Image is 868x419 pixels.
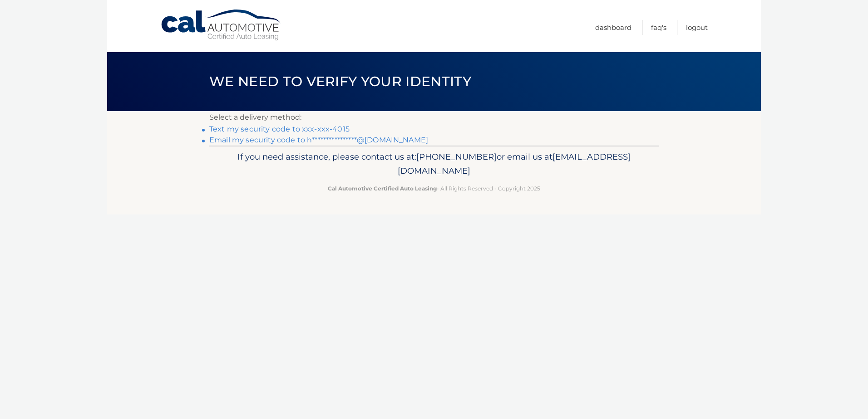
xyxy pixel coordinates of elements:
a: FAQ's [651,20,666,35]
p: If you need assistance, please contact us at: or email us at [215,150,653,179]
span: [PHONE_NUMBER] [416,151,497,162]
a: Dashboard [595,20,631,35]
p: - All Rights Reserved - Copyright 2025 [215,184,653,193]
a: Text my security code to xxx-xxx-4015 [209,125,350,133]
a: Cal Automotive [160,9,283,41]
span: We need to verify your identity [209,73,471,90]
p: Select a delivery method: [209,111,659,124]
strong: Cal Automotive Certified Auto Leasing [328,185,437,192]
a: Logout [686,20,708,35]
